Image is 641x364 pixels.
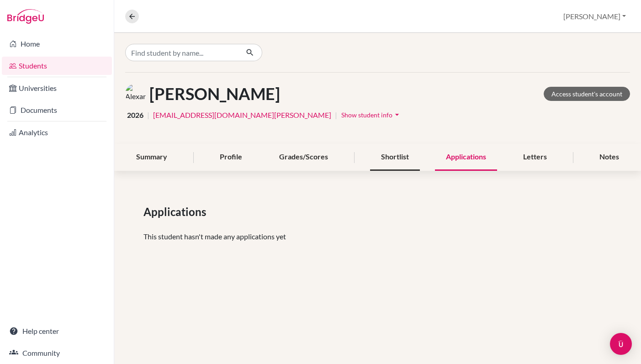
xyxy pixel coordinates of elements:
a: Documents [2,101,112,119]
img: Bridge-U [7,9,44,24]
button: Show student infoarrow_drop_down [341,108,402,122]
div: Shortlist [370,144,420,171]
a: Universities [2,79,112,97]
i: arrow_drop_down [392,110,402,119]
div: Applications [435,144,497,171]
span: | [147,110,149,121]
a: Students [2,57,112,75]
img: Alexander Kirkham's avatar [125,84,146,104]
span: Show student info [341,111,392,119]
input: Find student by name... [125,44,238,61]
button: [PERSON_NAME] [559,8,630,25]
a: Analytics [2,123,112,142]
div: Open Intercom Messenger [610,333,632,355]
p: This student hasn't made any applications yet [143,231,612,242]
div: Notes [588,144,630,171]
a: [EMAIL_ADDRESS][DOMAIN_NAME][PERSON_NAME] [153,110,331,121]
a: Access student's account [544,87,630,101]
div: Letters [512,144,558,171]
span: | [335,110,337,121]
div: Summary [125,144,178,171]
div: Grades/Scores [268,144,339,171]
a: Home [2,35,112,53]
span: 2026 [127,110,143,121]
a: Community [2,344,112,362]
a: Help center [2,322,112,340]
h1: [PERSON_NAME] [149,84,280,104]
div: Profile [209,144,253,171]
span: Applications [143,204,210,220]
